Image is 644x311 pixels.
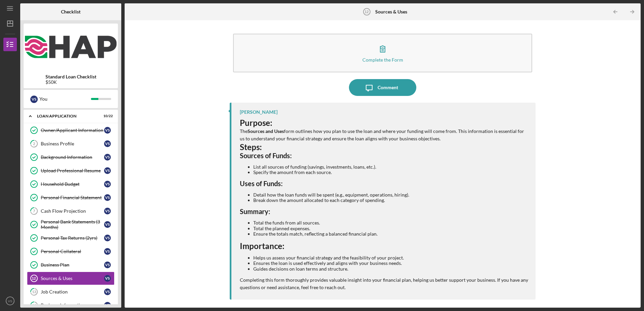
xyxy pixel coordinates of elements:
[27,285,115,299] a: 13Job CreationVS
[104,167,111,174] div: V S
[240,179,283,187] strong: Uses of Funds:
[253,255,528,261] li: Helps us assess your financial strategy and the feasibility of your project.
[253,198,528,203] li: Break down the amount allocated to each category of spending.
[24,27,118,67] img: Product logo
[41,303,104,308] div: Business Information
[104,194,111,201] div: V S
[27,231,115,245] a: Personal Tax Returns (2yrs)VS
[349,79,416,96] button: Comment
[32,276,36,280] tspan: 12
[240,109,278,115] div: [PERSON_NAME]
[253,170,528,175] li: Specify the amount from each source.
[27,272,115,285] a: 12Sources & UsesVS
[41,289,104,295] div: Job Creation
[240,118,528,128] h3: Purpose:
[253,231,528,237] li: Ensure the totals match, reflecting a balanced financial plan.
[104,154,111,161] div: V S
[41,262,104,268] div: Business Plan
[27,204,115,218] a: 7Cash Flow ProjectionVS
[240,276,528,291] p: Completing this form thoroughly provides valuable insight into your financial plan, helping us be...
[104,288,111,295] div: V S
[104,302,111,309] div: V S
[27,124,115,137] a: Owner/Applicant InformationVS
[104,248,111,255] div: V S
[104,262,111,268] div: V S
[41,235,104,241] div: Personal Tax Returns (2yrs)
[101,114,113,118] div: 10 / 22
[41,276,104,281] div: Sources & Uses
[362,57,403,62] div: Complete the Form
[30,96,38,103] div: V S
[104,140,111,147] div: V S
[233,34,532,72] button: Complete the Form
[240,142,528,152] h3: Steps:
[253,226,528,231] li: Total the planned expenses.
[253,164,528,170] li: List all sources of funding (savings, investments, loans, etc.).
[45,74,96,79] b: Standard Loan Checklist
[41,168,104,173] div: Upload Professional Resume
[33,142,35,146] tspan: 2
[41,208,104,214] div: Cash Flow Projection
[364,10,368,14] tspan: 12
[240,241,284,251] strong: Importance:
[104,235,111,241] div: V S
[27,258,115,272] a: Business PlanVS
[253,266,528,272] li: Guides decisions on loan terms and structure.
[104,127,111,134] div: V S
[27,218,115,231] a: Personal Bank Statements (3 Months)VS
[41,181,104,187] div: Household Budget
[248,128,284,134] strong: Sources and Uses
[41,219,104,230] div: Personal Bank Statements (3 Months)
[375,9,407,14] b: Sources & Uses
[240,128,528,143] p: The form outlines how you plan to use the loan and where your funding will come from. This inform...
[240,207,270,215] strong: Summary:
[27,177,115,191] a: Household BudgetVS
[27,245,115,258] a: Personal CollateralVS
[41,154,104,160] div: Background Information
[104,208,111,214] div: V S
[39,93,91,105] div: You
[104,221,111,228] div: V S
[45,79,96,85] div: $50K
[33,209,35,213] tspan: 7
[253,192,528,198] li: Detail how the loan funds will be spent (e.g., equipment, operations, hiring).
[253,261,528,266] li: Ensures the loan is used effectively and aligns with your business needs.
[27,191,115,204] a: Personal Financial StatementVS
[32,290,36,294] tspan: 13
[27,164,115,177] a: Upload Professional ResumeVS
[3,294,17,308] button: VS
[104,275,111,282] div: V S
[37,114,96,118] div: Loan Application
[61,9,80,14] b: Checklist
[27,137,115,150] a: 2Business ProfileVS
[104,181,111,187] div: V S
[41,128,104,133] div: Owner/Applicant Information
[253,220,528,226] li: Total the funds from all sources.
[41,195,104,200] div: Personal Financial Statement
[41,141,104,146] div: Business Profile
[378,79,398,96] div: Comment
[240,151,292,160] strong: Sources of Funds:
[8,299,12,303] text: VS
[41,249,104,254] div: Personal Collateral
[27,150,115,164] a: Background InformationVS
[32,303,36,308] tspan: 14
